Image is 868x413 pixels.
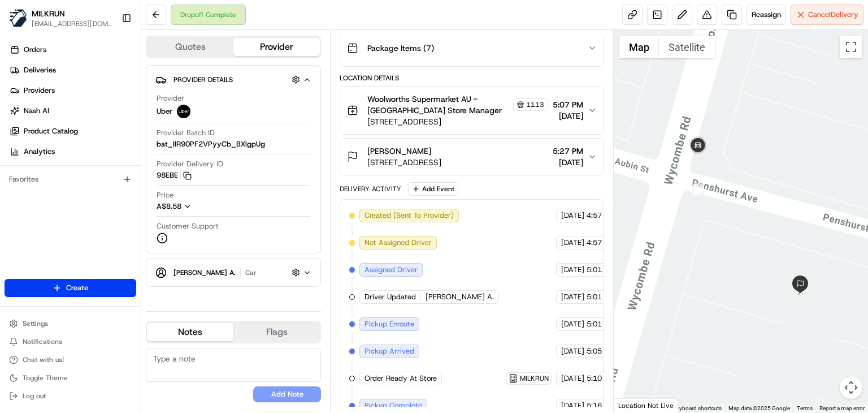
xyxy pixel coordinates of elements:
[553,110,583,122] span: [DATE]
[673,405,722,412] button: Keyboard shortcuts
[840,36,862,58] button: Toggle fullscreen view
[364,319,414,329] span: Pickup Enroute
[5,61,141,79] a: Deliveries
[364,265,418,275] span: Assigned Driver
[619,36,659,58] button: Show street map
[24,106,49,116] span: Nash AI
[840,376,862,399] button: Map camera controls
[364,346,414,356] span: Pickup Arrived
[5,388,136,404] button: Log out
[32,8,65,19] button: MILKRUN
[340,139,604,175] button: [PERSON_NAME][STREET_ADDRESS]5:27 PM[DATE]
[23,319,48,328] span: Settings
[587,265,635,275] span: 5:01 PM AEST
[364,373,437,384] span: Order Ready At Store
[797,405,813,411] a: Terms
[561,401,584,411] span: [DATE]
[791,5,863,25] button: CancelDelivery
[173,75,233,84] span: Provider Details
[157,201,181,211] span: A$8.58
[752,10,781,20] span: Reassign
[617,398,654,412] a: Open this area in Google Maps (opens a new window)
[747,5,786,25] button: Reassign
[233,38,320,56] button: Provider
[66,283,88,293] span: Create
[587,319,635,329] span: 5:01 PM AEST
[561,292,584,302] span: [DATE]
[364,238,432,248] span: Not Assigned Driver
[24,45,46,55] span: Orders
[147,323,233,341] button: Notes
[177,105,190,118] img: uber-new-logo.jpeg
[340,87,604,134] button: Woolworths Supermarket AU - [GEOGRAPHIC_DATA] Store Manager1113[STREET_ADDRESS]5:07 PM[DATE]
[147,38,233,56] button: Quotes
[5,41,141,59] a: Orders
[157,170,192,180] button: 98EBE
[367,145,431,157] span: [PERSON_NAME]
[692,183,704,196] div: 13
[367,116,548,127] span: [STREET_ADDRESS]
[9,9,27,27] img: MILKRUN
[614,398,679,412] div: Location Not Live
[5,316,136,332] button: Settings
[5,5,117,32] button: MILKRUNMILKRUN[EMAIL_ADDRESS][DOMAIN_NAME]
[520,374,549,383] span: MILKRUN
[587,346,635,356] span: 5:05 PM AEST
[233,323,320,341] button: Flags
[157,93,184,104] span: Provider
[157,201,256,212] button: A$8.58
[23,337,62,346] span: Notifications
[819,405,865,411] a: Report a map error
[408,182,458,196] button: Add Event
[5,81,141,100] a: Providers
[5,170,136,188] div: Favorites
[728,405,790,411] span: Map data ©2025 Google
[23,355,64,364] span: Chat with us!
[364,401,422,411] span: Pickup Complete
[340,30,604,66] button: Package Items (7)
[561,319,584,329] span: [DATE]
[5,352,136,368] button: Chat with us!
[561,373,584,384] span: [DATE]
[617,398,654,412] img: Google
[587,238,635,248] span: 4:57 PM AEST
[659,36,715,58] button: Show satellite imagery
[526,100,544,109] span: 1113
[157,128,215,138] span: Provider Batch ID
[23,373,68,382] span: Toggle Theme
[561,346,584,356] span: [DATE]
[561,238,584,248] span: [DATE]
[245,268,257,277] span: car
[426,292,494,302] span: [PERSON_NAME] A.
[553,99,583,110] span: 5:07 PM
[587,373,635,384] span: 5:10 PM AEST
[24,85,55,96] span: Providers
[5,102,141,120] a: Nash AI
[553,157,583,168] span: [DATE]
[24,147,55,157] span: Analytics
[367,42,434,54] span: Package Items ( 7 )
[587,210,635,221] span: 4:57 PM AEST
[553,145,583,157] span: 5:27 PM
[5,143,141,161] a: Analytics
[24,126,78,136] span: Product Catalog
[24,65,56,75] span: Deliveries
[364,292,416,302] span: Driver Updated
[5,370,136,386] button: Toggle Theme
[155,263,311,282] button: [PERSON_NAME] A.car
[157,190,173,200] span: Price
[340,184,401,193] div: Delivery Activity
[364,210,454,221] span: Created (Sent To Provider)
[155,70,311,89] button: Provider Details
[157,139,265,149] span: bat_IlR90PF2VPyyCb_BXlgpUg
[561,265,584,275] span: [DATE]
[367,157,441,168] span: [STREET_ADDRESS]
[157,221,219,231] span: Customer Support
[587,292,635,302] span: 5:01 PM AEST
[587,401,635,411] span: 5:16 PM AEST
[32,19,112,28] button: [EMAIL_ADDRESS][DOMAIN_NAME]
[367,93,511,116] span: Woolworths Supermarket AU - [GEOGRAPHIC_DATA] Store Manager
[157,159,223,169] span: Provider Delivery ID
